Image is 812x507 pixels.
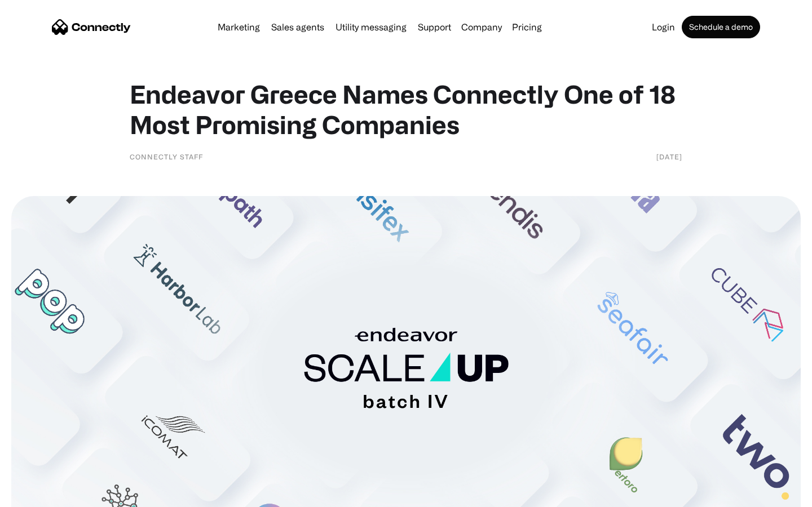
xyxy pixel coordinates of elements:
[682,16,760,38] a: Schedule a demo
[331,23,411,32] a: Utility messaging
[267,23,329,32] a: Sales agents
[11,487,68,503] aside: Language selected: English
[656,151,682,162] div: [DATE]
[647,23,679,32] a: Login
[413,23,456,32] a: Support
[130,79,682,140] h1: Endeavor Greece Names Connectly One of 18 Most Promising Companies
[507,23,546,32] a: Pricing
[130,151,203,162] div: Connectly Staff
[461,19,502,35] div: Company
[23,487,68,503] ul: Language list
[213,23,264,32] a: Marketing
